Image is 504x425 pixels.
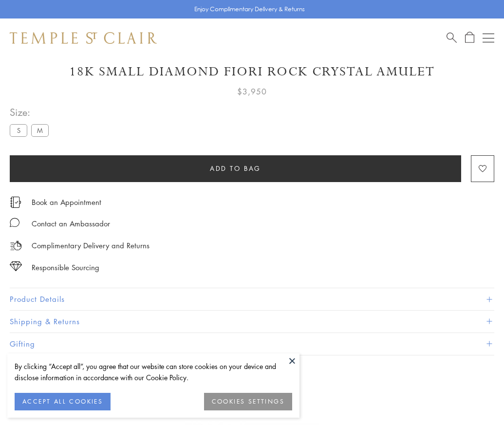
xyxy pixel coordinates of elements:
[10,104,53,120] span: Size:
[447,32,457,44] a: Search
[10,218,19,227] img: MessageIcon-01_2.svg
[10,311,494,333] button: Shipping & Returns
[15,361,292,383] div: By clicking “Accept all”, you agree that our website can store cookies on your device and disclos...
[10,32,157,44] img: Temple St. Clair
[204,393,292,410] button: COOKIES SETTINGS
[10,288,494,310] button: Product Details
[31,124,49,136] label: M
[10,261,22,271] img: icon_sourcing.svg
[32,197,101,207] a: Book an Appointment
[10,124,27,136] label: S
[32,240,149,252] p: Complimentary Delivery and Returns
[32,218,110,230] div: Contact an Ambassador
[10,155,461,182] button: Add to bag
[210,163,261,174] span: Add to bag
[10,240,22,252] img: icon_delivery.svg
[10,197,21,208] img: icon_appointment.svg
[15,393,111,410] button: ACCEPT ALL COOKIES
[32,261,99,274] div: Responsible Sourcing
[465,32,474,44] a: Open Shopping Bag
[10,63,494,80] h1: 18K Small Diamond Fiori Rock Crystal Amulet
[194,4,305,14] p: Enjoy Complimentary Delivery & Returns
[237,85,267,98] span: $3,950
[10,333,494,355] button: Gifting
[483,32,494,44] button: Open navigation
